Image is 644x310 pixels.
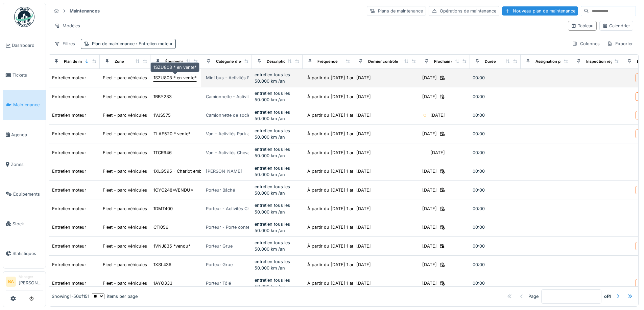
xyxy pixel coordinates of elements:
[52,149,86,156] div: Entretien moteur
[52,280,86,286] div: Entretien moteur
[307,75,399,81] div: À partir du [DATE] 1 an(s) après la date de...
[307,168,399,174] div: À partir du [DATE] 1 an(s) après la date de...
[13,102,43,108] span: Maintenance
[430,149,445,156] div: [DATE]
[52,243,86,249] div: Entretien moteur
[422,168,437,174] div: [DATE]
[153,224,168,230] div: CTI056
[153,93,172,100] div: 1BBY233
[3,90,46,120] a: Maintenance
[206,149,255,156] div: Van - Activités Chevaux
[604,39,636,49] div: Exporter
[206,112,254,118] div: Camionnette de société
[255,184,300,196] div: entretien tous les 50.000 km /an
[103,280,147,286] div: Fleet - parc véhicules
[255,128,300,140] div: entretien tous les 50.000 km /an
[52,75,86,81] div: Entretien moteur
[422,224,437,230] div: [DATE]
[103,75,147,81] div: Fleet - parc véhicules
[569,39,603,49] div: Colonnes
[11,132,43,138] span: Agenda
[206,243,233,249] div: Porteur Grue
[422,280,437,286] div: [DATE]
[422,205,437,212] div: [DATE]
[367,6,426,16] div: Plans de maintenance
[473,112,518,118] div: 00:00
[422,131,437,137] div: [DATE]
[422,243,437,249] div: [DATE]
[51,21,83,31] div: Modèles
[103,205,147,212] div: Fleet - parc véhicules
[52,168,86,174] div: Entretien moteur
[473,149,518,156] div: 00:00
[153,280,172,286] div: 1AYO333
[206,93,284,100] div: Camionnette - Activités Atelier/Garage
[153,131,190,137] div: TLAE520 * vente*
[13,221,43,227] span: Stock
[473,205,518,212] div: 00:00
[356,187,371,193] div: [DATE]
[571,23,594,29] div: Tableau
[3,238,46,268] a: Statistiques
[153,243,190,249] div: 1VNJ835 *vendu*
[473,280,518,286] div: 00:00
[356,280,371,286] div: [DATE]
[67,8,102,14] strong: Maintenances
[206,187,235,193] div: Porteur Bâché
[103,131,147,137] div: Fleet - parc véhicules
[485,59,496,64] div: Durée
[473,261,518,268] div: 00:00
[307,131,399,137] div: À partir du [DATE] 1 an(s) après la date de...
[255,258,300,271] div: entretien tous les 50.000 km /an
[255,165,300,178] div: entretien tous les 50.000 km /an
[307,224,399,230] div: À partir du [DATE] 1 an(s) après la date de...
[13,250,43,257] span: Statistiques
[356,131,371,137] div: [DATE]
[429,6,499,16] div: Opérations de maintenance
[6,277,16,287] li: BA
[153,168,214,174] div: 1XLG595 - Chariot embarqué
[473,75,518,81] div: 00:00
[19,274,43,279] div: Manager
[255,146,300,159] div: entretien tous les 50.000 km /an
[356,75,371,81] div: [DATE]
[473,187,518,193] div: 00:00
[51,39,78,49] div: Filtres
[356,168,371,174] div: [DATE]
[153,187,193,193] div: 1CYC248*VENDU*
[473,243,518,249] div: 00:00
[92,293,138,300] div: items per page
[64,59,102,64] div: Plan de maintenance
[473,224,518,230] div: 00:00
[52,224,86,230] div: Entretien moteur
[6,274,43,290] a: BA Manager[PERSON_NAME]
[356,261,371,268] div: [DATE]
[535,59,577,64] div: Assignation par défaut
[115,59,124,64] div: Zone
[255,239,300,252] div: entretien tous les 50.000 km /an
[206,261,233,268] div: Porteur Grue
[52,261,86,268] div: Entretien moteur
[103,112,147,118] div: Fleet - parc véhicules
[255,277,300,290] div: entretien tous les 50.000 km /an
[356,205,371,212] div: [DATE]
[13,191,43,197] span: Équipements
[19,274,43,289] li: [PERSON_NAME]
[135,41,173,46] span: : Entretien moteur
[604,293,611,300] strong: of 4
[307,261,399,268] div: À partir du [DATE] 1 an(s) après la date de...
[356,112,371,118] div: [DATE]
[473,131,518,137] div: 00:00
[52,205,86,212] div: Entretien moteur
[52,93,86,100] div: Entretien moteur
[3,209,46,238] a: Stock
[103,261,147,268] div: Fleet - parc véhicules
[422,93,437,100] div: [DATE]
[206,224,261,230] div: Porteur - Porte conteneurs
[473,168,518,174] div: 00:00
[153,205,173,212] div: 1DMT400
[368,59,398,64] div: Dernier contrôle
[356,243,371,249] div: [DATE]
[356,149,371,156] div: [DATE]
[12,42,43,49] span: Dashboard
